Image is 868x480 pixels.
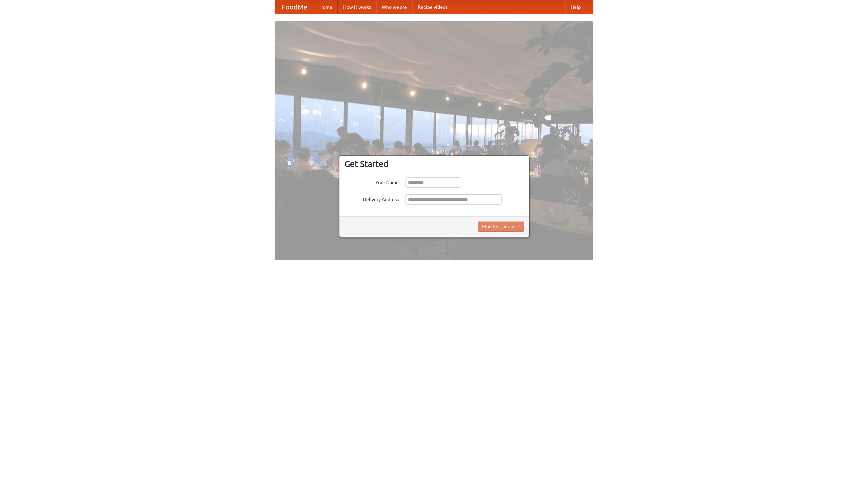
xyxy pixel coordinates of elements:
label: Your Name [344,177,399,186]
button: Find Restaurants! [478,222,524,232]
a: How it works [338,0,376,14]
h3: Get Started [344,159,524,169]
a: Recipe videos [412,0,453,14]
a: Home [314,0,338,14]
a: Who we are [376,0,412,14]
label: Delivery Address [344,194,399,203]
a: Help [565,0,586,14]
a: FoodMe [275,0,314,14]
